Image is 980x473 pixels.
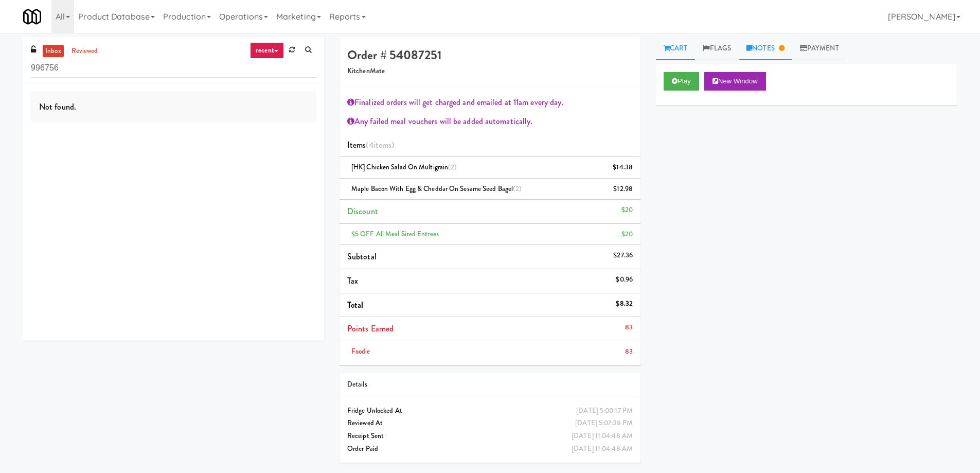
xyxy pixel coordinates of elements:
[347,114,633,129] div: Any failed meal vouchers will be added automatically.
[347,323,394,335] span: Points Earned
[347,443,633,456] div: Order Paid
[347,48,633,62] h4: Order # 54087251
[704,72,766,91] button: New Window
[656,37,696,60] a: Cart
[695,37,739,60] a: Flags
[351,162,457,172] span: [HK] Chicken Salad on Multigrain
[739,37,792,60] a: Notes
[613,183,633,196] div: $12.98
[625,321,633,334] div: 83
[347,67,633,75] h5: KitchenMate
[347,139,394,151] span: Items
[347,251,377,262] span: Subtotal
[616,273,633,286] div: $0.96
[621,204,633,217] div: $20
[43,45,64,58] a: inbox
[664,72,699,91] button: Play
[347,299,364,311] span: Total
[366,139,394,151] span: (4 )
[69,45,101,58] a: reviewed
[39,101,76,113] span: Not found.
[351,229,439,239] span: $5 OFF All Meal Sized Entrees
[347,430,633,443] div: Receipt Sent
[448,162,457,172] span: (2)
[351,346,370,356] span: Foodie
[351,184,522,194] span: Maple Bacon with Egg & Cheddar on Sesame Seed Bagel
[23,8,41,26] img: Micromart
[347,405,633,417] div: Fridge Unlocked At
[373,139,392,151] ng-pluralize: items
[347,417,633,430] div: Reviewed At
[513,184,522,194] span: (2)
[616,297,633,310] div: $8.32
[613,161,633,174] div: $14.38
[792,37,847,60] a: Payment
[575,417,633,430] div: [DATE] 5:07:38 PM
[347,378,633,391] div: Details
[625,345,633,358] div: 83
[347,275,358,287] span: Tax
[572,443,633,456] div: [DATE] 11:04:48 AM
[621,228,633,241] div: $20
[31,59,316,78] input: Search vision orders
[576,405,633,417] div: [DATE] 5:00:17 PM
[347,95,633,110] div: Finalized orders will get charged and emailed at 11am every day.
[250,42,284,59] a: recent
[347,205,378,217] span: Discount
[572,430,633,443] div: [DATE] 11:04:48 AM
[613,249,633,262] div: $27.36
